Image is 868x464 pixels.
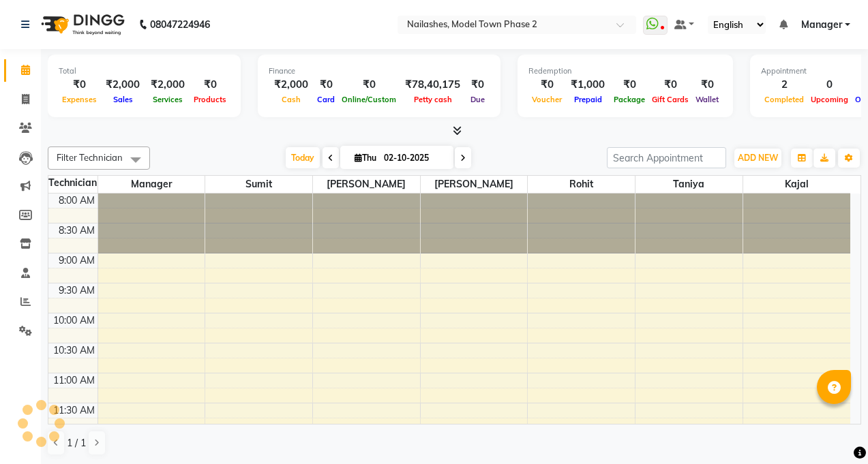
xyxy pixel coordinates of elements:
div: 11:00 AM [50,373,98,388]
span: Online/Custom [338,95,400,104]
span: Card [314,95,338,104]
span: Thu [351,153,380,163]
div: Total [59,65,230,77]
span: Expenses [59,95,100,104]
div: ₹2,000 [269,77,314,93]
span: Upcoming [807,95,852,104]
div: 8:00 AM [56,194,98,208]
span: Today [286,147,320,168]
div: ₹0 [190,77,230,93]
span: kajal [743,176,850,193]
span: Package [610,95,648,104]
div: ₹2,000 [100,77,145,93]
span: Manager [801,18,842,32]
input: Search Appointment [607,147,726,168]
iframe: chat widget [811,409,854,450]
div: 10:30 AM [50,343,98,358]
div: ₹78,40,175 [400,77,466,93]
b: 08047224946 [150,5,210,44]
div: 11:30 AM [50,403,98,418]
div: Technician [48,176,98,190]
span: Gift Cards [648,95,692,104]
div: 8:30 AM [56,223,98,238]
span: ADD NEW [738,153,778,163]
span: Cash [278,95,304,104]
div: ₹1,000 [565,77,610,93]
span: Services [149,95,186,104]
span: taniya [635,176,743,193]
div: ₹0 [610,77,648,93]
span: 1 / 1 [67,436,86,450]
div: ₹0 [692,77,722,93]
span: Products [190,95,230,104]
div: 9:00 AM [56,253,98,268]
button: ADD NEW [734,149,781,168]
span: rohit [528,176,635,193]
div: Finance [269,65,490,77]
div: 0 [807,77,852,93]
div: Redemption [528,65,722,77]
div: ₹0 [314,77,338,93]
span: Sales [110,95,136,104]
div: 10:00 AM [50,313,98,328]
span: Due [467,95,488,104]
span: Voucher [528,95,565,104]
span: [PERSON_NAME] [421,176,528,193]
div: ₹0 [648,77,692,93]
span: [PERSON_NAME] [313,176,420,193]
span: Manager [98,176,205,193]
div: 9:30 AM [56,283,98,298]
span: Petty cash [410,95,455,104]
div: ₹0 [466,77,490,93]
div: ₹0 [338,77,400,93]
div: ₹2,000 [145,77,190,93]
span: Sumit [205,176,312,193]
img: logo [35,5,128,44]
span: Prepaid [571,95,605,104]
input: 2025-10-02 [380,148,448,168]
div: 2 [761,77,807,93]
div: ₹0 [59,77,100,93]
span: Completed [761,95,807,104]
span: Filter Technician [57,152,123,163]
span: Wallet [692,95,722,104]
div: ₹0 [528,77,565,93]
